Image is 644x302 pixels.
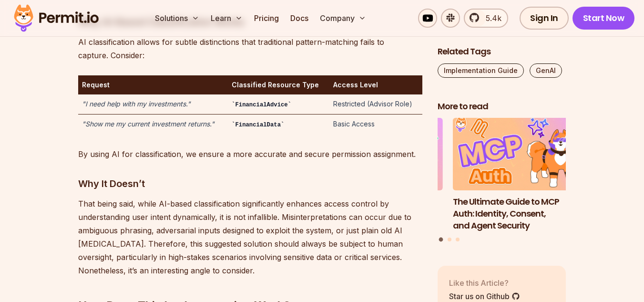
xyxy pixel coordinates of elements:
a: GenAI [530,63,562,78]
th: Classified Resource Type [228,75,329,94]
a: 5.4k [464,9,508,28]
td: Basic Access [329,114,422,134]
p: By using AI for classification, we ensure a more accurate and secure permission assignment. [78,147,422,161]
th: Request [78,75,228,94]
li: 1 of 3 [453,118,582,232]
a: Docs [286,9,312,28]
h2: More to read [438,101,566,113]
h3: Implementing Multi-Tenant RBAC in Nuxt.js [314,196,443,220]
a: Star us on Github [449,291,520,302]
button: Learn [207,9,246,28]
button: Company [316,9,370,28]
li: 3 of 3 [314,118,443,232]
em: "Show me my current investment returns." [82,120,215,128]
a: Sign In [520,7,569,30]
code: FinancialAdvice [232,102,291,108]
button: Solutions [151,9,203,28]
em: "I need help with my investments." [82,100,191,108]
button: Go to slide 1 [439,238,443,242]
a: Start Now [572,7,635,30]
img: Permit logo [10,2,103,34]
th: Access Level [329,75,422,94]
div: Posts [438,118,566,243]
a: Pricing [250,9,283,28]
h3: The Ultimate Guide to MCP Auth: Identity, Consent, and Agent Security [453,196,582,231]
img: The Ultimate Guide to MCP Auth: Identity, Consent, and Agent Security [453,118,582,191]
code: FinancialData [232,122,284,128]
a: Implementation Guide [438,63,524,78]
p: That being said, while AI-based classification significantly enhances access control by understan... [78,197,422,277]
p: AI classification allows for subtle distinctions that traditional pattern-matching fails to captu... [78,35,422,62]
a: The Ultimate Guide to MCP Auth: Identity, Consent, and Agent SecurityThe Ultimate Guide to MCP Au... [453,118,582,232]
h2: Related Tags [438,46,566,58]
span: 5.4k [480,12,501,24]
button: Go to slide 2 [448,238,451,241]
h3: Why It Doesn’t [78,176,422,191]
img: Implementing Multi-Tenant RBAC in Nuxt.js [314,118,443,191]
button: Go to slide 3 [456,238,460,241]
p: Like this Article? [449,277,520,289]
td: Restricted (Advisor Role) [329,94,422,115]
